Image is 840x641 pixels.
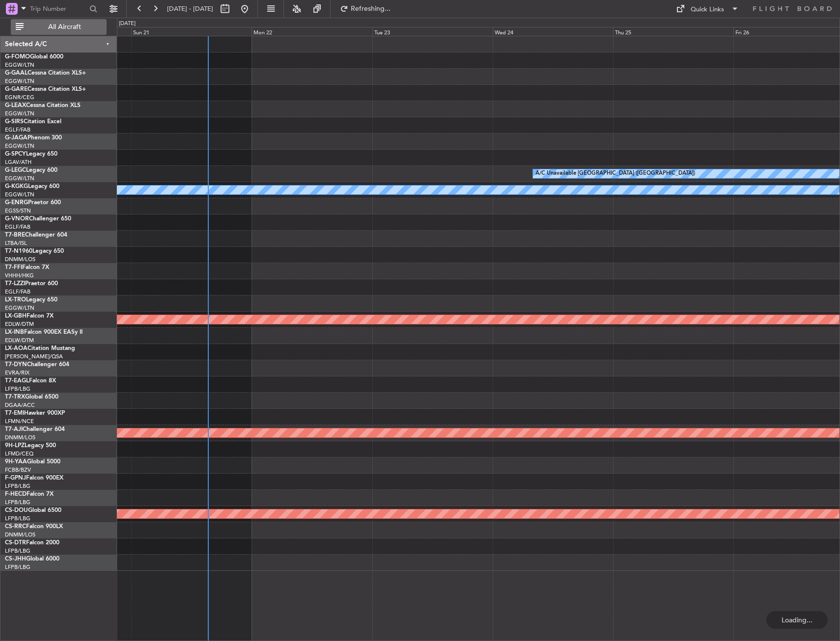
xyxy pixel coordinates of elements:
[5,427,23,432] span: T7-AJI
[5,304,34,312] a: EGGW/LTN
[5,191,34,198] a: EGGW/LTN
[5,401,35,409] a: DGAA/ACC
[5,459,27,465] span: 9H-YAA
[5,410,65,416] a: T7-EMIHawker 900XP
[5,443,25,449] span: 9H-LPZ
[5,159,31,166] a: LGAV/ATH
[5,337,34,344] a: EDLW/DTM
[5,223,30,231] a: EGLF/FAB
[5,119,24,125] span: G-SIRS
[5,515,30,522] a: LFPB/LBG
[5,119,61,125] a: G-SIRSCitation Excel
[26,24,104,30] span: All Aircraft
[5,329,83,335] a: LX-INBFalcon 900EX EASy II
[5,531,35,538] a: DNMM/LOS
[11,19,107,35] button: All Aircraft
[119,20,136,28] div: [DATE]
[766,611,828,629] div: Loading...
[5,167,26,173] span: G-LEGC
[671,1,744,17] button: Quick Links
[5,313,54,319] a: LX-GBHFalcon 7X
[5,207,31,214] a: EGSS/STN
[5,135,62,141] a: G-JAGAPhenom 300
[5,329,24,335] span: LX-INB
[5,200,61,206] a: G-ENRGPraetor 600
[5,272,34,279] a: VHHH/HKG
[5,61,34,69] a: EGGW/LTN
[167,4,213,13] span: [DATE] - [DATE]
[5,369,29,376] a: EVRA/RIX
[5,410,24,416] span: T7-EMI
[5,216,29,222] span: G-VNOR
[5,70,86,76] a: G-GAALCessna Citation XLS+
[493,27,613,36] div: Wed 24
[5,265,22,270] span: T7-FFI
[5,556,59,562] a: CS-JHHGlobal 6000
[131,27,252,36] div: Sun 21
[5,288,30,295] a: EGLF/FAB
[5,110,34,117] a: EGGW/LTN
[5,524,26,530] span: CS-RRC
[5,151,26,157] span: G-SPCY
[5,507,61,513] a: CS-DOUGlobal 6500
[5,240,27,247] a: LTBA/ISL
[5,362,27,368] span: T7-DYN
[5,507,28,513] span: CS-DOU
[5,297,57,303] a: LX-TROLegacy 650
[5,256,35,263] a: DNMM/LOS
[5,313,27,319] span: LX-GBH
[5,281,58,287] a: T7-LZZIPraetor 600
[5,482,30,490] a: LFPB/LBG
[5,86,28,92] span: G-GARE
[30,1,86,16] input: Trip Number
[5,216,71,222] a: G-VNORChallenger 650
[5,135,28,141] span: G-JAGA
[5,540,59,546] a: CS-DTRFalcon 2000
[5,151,57,157] a: G-SPCYLegacy 650
[5,126,30,134] a: EGLF/FAB
[5,524,63,530] a: CS-RRCFalcon 900LX
[5,353,63,360] a: [PERSON_NAME]/QSA
[5,427,65,432] a: T7-AJIChallenger 604
[5,475,26,481] span: F-GPNJ
[5,378,29,384] span: T7-EAGL
[5,434,35,441] a: DNMM/LOS
[5,200,28,206] span: G-ENRG
[5,297,26,303] span: LX-TRO
[5,70,28,76] span: G-GAAL
[5,418,34,425] a: LFMN/NCE
[5,281,25,287] span: T7-LZZI
[5,466,31,474] a: FCBB/BZV
[5,86,86,92] a: G-GARECessna Citation XLS+
[5,248,32,254] span: T7-N1960
[5,394,58,400] a: T7-TRXGlobal 6500
[5,475,63,481] a: F-GPNJFalcon 900EX
[5,265,49,270] a: T7-FFIFalcon 7X
[5,362,69,368] a: T7-DYNChallenger 604
[5,346,75,351] a: LX-AOACitation Mustang
[5,443,56,449] a: 9H-LPZLegacy 500
[5,232,25,238] span: T7-BRE
[5,184,28,189] span: G-KGKG
[5,547,30,555] a: LFPB/LBG
[613,27,733,36] div: Thu 25
[5,385,30,393] a: LFPB/LBG
[5,459,60,465] a: 9H-YAAGlobal 5000
[5,563,30,571] a: LFPB/LBG
[5,378,56,384] a: T7-EAGLFalcon 8X
[5,556,26,562] span: CS-JHH
[336,1,394,17] button: Refreshing...
[5,320,34,328] a: EDLW/DTM
[5,103,81,108] a: G-LEAXCessna Citation XLS
[5,94,34,101] a: EGNR/CEG
[5,491,27,497] span: F-HECD
[691,5,724,15] div: Quick Links
[5,499,30,506] a: LFPB/LBG
[5,394,25,400] span: T7-TRX
[5,450,33,457] a: LFMD/CEQ
[372,27,493,36] div: Tue 23
[5,184,59,189] a: G-KGKGLegacy 600
[5,232,67,238] a: T7-BREChallenger 604
[5,175,34,182] a: EGGW/LTN
[5,346,28,351] span: LX-AOA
